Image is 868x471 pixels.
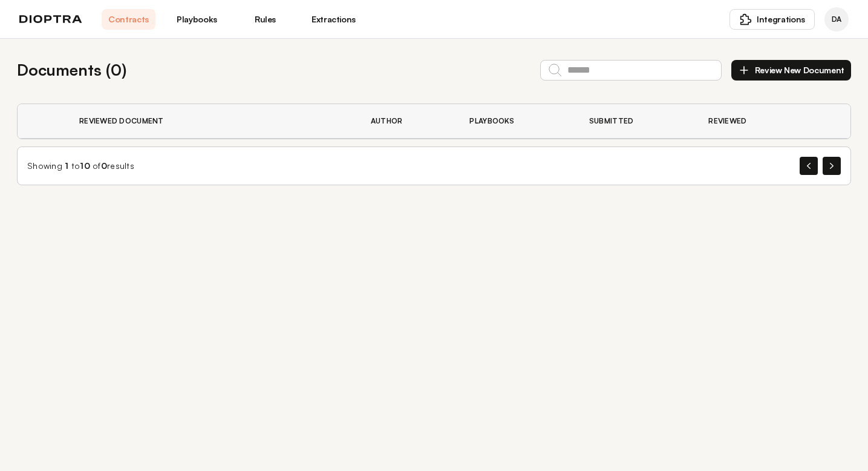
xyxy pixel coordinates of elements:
[832,15,841,24] span: DA
[800,157,818,175] button: Previous
[823,157,841,175] button: Next
[455,104,574,139] th: Playbooks
[731,60,851,81] button: Review New Document
[238,9,292,30] a: Rules
[694,104,803,139] th: Reviewed
[729,9,815,30] button: Integrations
[17,58,126,82] h2: Documents ( 0 )
[27,160,134,172] div: Showing to of results
[80,160,90,171] span: 10
[307,9,361,30] a: Extractions
[102,9,155,30] a: Contracts
[824,7,849,31] div: Dioptra Agent
[65,160,68,171] span: 1
[101,160,107,171] span: 0
[740,13,752,25] img: puzzle
[575,104,694,139] th: Submitted
[19,15,82,24] img: logo
[170,9,224,30] a: Playbooks
[65,104,356,139] th: Reviewed Document
[757,13,805,25] span: Integrations
[356,104,455,139] th: Author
